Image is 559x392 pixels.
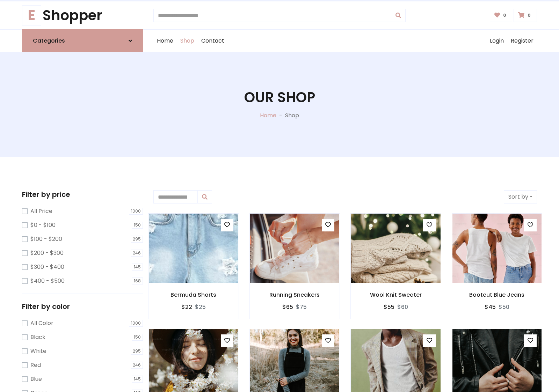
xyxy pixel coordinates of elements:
[195,303,206,311] del: $25
[22,7,143,24] h1: Shopper
[30,249,64,257] label: $200 - $300
[260,111,276,119] a: Home
[22,190,143,199] h5: Filter by price
[526,12,532,19] span: 0
[30,277,65,285] label: $400 - $500
[486,30,507,52] a: Login
[181,304,192,310] h6: $22
[132,264,143,271] span: 145
[131,362,143,369] span: 246
[33,37,65,44] h6: Categories
[129,320,143,327] span: 1000
[22,302,143,311] h5: Filter by color
[131,348,143,355] span: 295
[30,319,53,327] label: All Color
[384,304,394,310] h6: $55
[132,376,143,383] span: 145
[148,291,239,298] h6: Bermuda Shorts
[452,291,542,298] h6: Bootcut Blue Jeans
[490,9,513,22] a: 0
[30,375,42,383] label: Blue
[132,278,143,284] span: 168
[198,30,228,52] a: Contact
[30,235,62,243] label: $100 - $200
[153,30,177,52] a: Home
[499,303,509,311] del: $50
[30,207,52,215] label: All Price
[22,5,41,25] span: E
[250,291,340,298] h6: Running Sneakers
[285,111,299,120] p: Shop
[177,30,198,52] a: Shop
[276,111,285,120] p: -
[30,221,56,229] label: $0 - $100
[485,304,496,310] h6: $45
[131,236,143,243] span: 295
[132,334,143,341] span: 150
[22,7,143,24] a: EShopper
[30,263,64,271] label: $300 - $400
[131,250,143,257] span: 246
[30,333,45,341] label: Black
[30,361,41,369] label: Red
[504,190,537,204] button: Sort by
[507,30,537,52] a: Register
[30,347,46,355] label: White
[296,303,307,311] del: $75
[282,304,293,310] h6: $65
[397,303,408,311] del: $60
[244,89,315,106] h1: Our Shop
[351,291,441,298] h6: Wool Knit Sweater
[129,208,143,215] span: 1000
[132,222,143,229] span: 150
[22,29,143,52] a: Categories
[514,9,537,22] a: 0
[501,12,508,19] span: 0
